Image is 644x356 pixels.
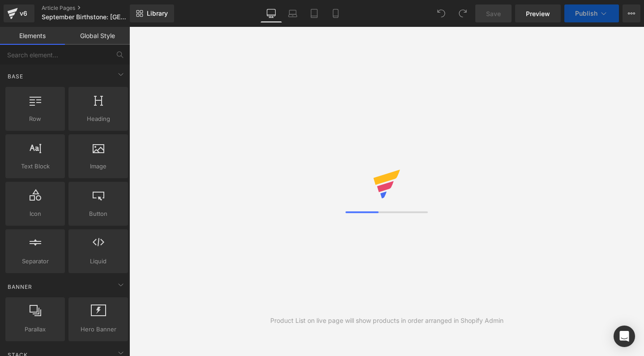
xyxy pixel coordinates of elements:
[282,4,303,22] a: Laptop
[515,4,561,22] a: Preview
[486,9,501,18] span: Save
[4,4,34,22] a: v6
[564,4,619,22] button: Publish
[325,4,346,22] a: Mobile
[42,4,145,12] a: Article Pages
[270,316,503,326] div: Product List on live page will show products in order arranged in Shopify Admin
[526,9,550,18] span: Preview
[71,325,125,334] span: Hero Banner
[71,114,125,124] span: Heading
[8,162,62,171] span: Text Block
[8,257,62,266] span: Separator
[7,72,24,81] span: Base
[18,8,29,19] div: v6
[260,4,282,22] a: Desktop
[7,283,33,291] span: Banner
[71,209,125,219] span: Button
[8,114,62,124] span: Row
[575,10,597,17] span: Publish
[614,326,635,347] div: Open Intercom Messenger
[432,4,450,22] button: Undo
[147,9,168,17] span: Library
[65,27,130,45] a: Global Style
[130,4,174,22] a: New Library
[454,4,472,22] button: Redo
[8,209,62,219] span: Icon
[71,257,125,266] span: Liquid
[623,4,640,22] button: More
[8,325,62,334] span: Parallax
[303,4,325,22] a: Tablet
[71,162,125,171] span: Image
[42,13,128,21] span: September Birthstone: [GEOGRAPHIC_DATA]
